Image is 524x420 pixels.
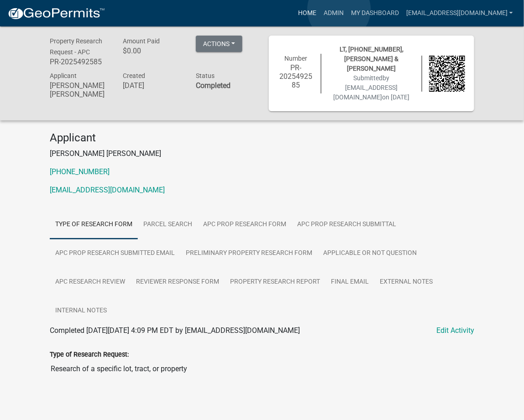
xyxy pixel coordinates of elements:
[320,5,347,22] a: Admin
[131,268,225,297] a: Reviewer Response Form
[50,57,109,66] h6: PR-2025492585
[50,81,109,99] h6: [PERSON_NAME] [PERSON_NAME]
[403,5,517,22] a: [EMAIL_ADDRESS][DOMAIN_NAME]
[340,46,403,72] span: LT, [PHONE_NUMBER], [PERSON_NAME] & [PERSON_NAME]
[50,268,131,297] a: APC Research Review
[196,72,215,79] span: Status
[436,325,474,336] a: Edit Activity
[50,296,112,326] a: Internal Notes
[123,81,182,90] h6: [DATE]
[123,47,182,55] h6: $0.00
[50,72,77,79] span: Applicant
[196,36,242,52] button: Actions
[138,210,198,239] a: Parcel search
[50,148,474,159] p: [PERSON_NAME] [PERSON_NAME]
[50,167,110,176] a: [PHONE_NUMBER]
[50,352,129,358] label: Type of Research Request:
[50,210,138,239] a: Type of Research Form
[325,268,374,297] a: Final Email
[294,5,320,22] a: Home
[50,131,474,145] h4: Applicant
[196,81,231,90] strong: Completed
[285,55,308,62] span: Number
[334,74,410,101] span: Submitted on [DATE]
[198,210,292,239] a: APC Prop Research Form
[292,210,402,239] a: APC Prop Research Submittal
[50,37,102,56] span: Property Research Request - APC
[347,5,403,22] a: My Dashboard
[123,37,160,45] span: Amount Paid
[429,56,465,92] img: QR code
[225,268,325,297] a: Property Research Report
[50,186,165,194] a: [EMAIL_ADDRESS][DOMAIN_NAME]
[180,239,318,268] a: Preliminary Property Research Form
[50,326,300,335] span: Completed [DATE][DATE] 4:09 PM EDT by [EMAIL_ADDRESS][DOMAIN_NAME]
[334,74,398,101] span: by [EMAIL_ADDRESS][DOMAIN_NAME]
[318,239,422,268] a: Applicable or not Question
[123,72,145,79] span: Created
[374,268,438,297] a: External Notes
[50,239,180,268] a: APC Prop Research Submitted Email
[278,63,314,90] h6: PR-2025492585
